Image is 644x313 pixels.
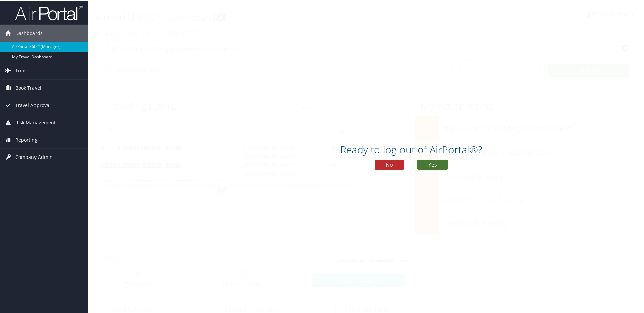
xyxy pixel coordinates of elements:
[417,159,448,169] button: Yes
[15,96,51,113] span: Travel Approval
[15,79,41,96] span: Book Travel
[375,159,404,169] button: No
[15,62,27,79] span: Trips
[15,4,83,20] img: airportal-logo.png
[15,148,53,165] span: Company Admin
[15,24,43,41] span: Dashboards
[15,131,38,148] span: Reporting
[15,113,56,130] span: Risk Management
